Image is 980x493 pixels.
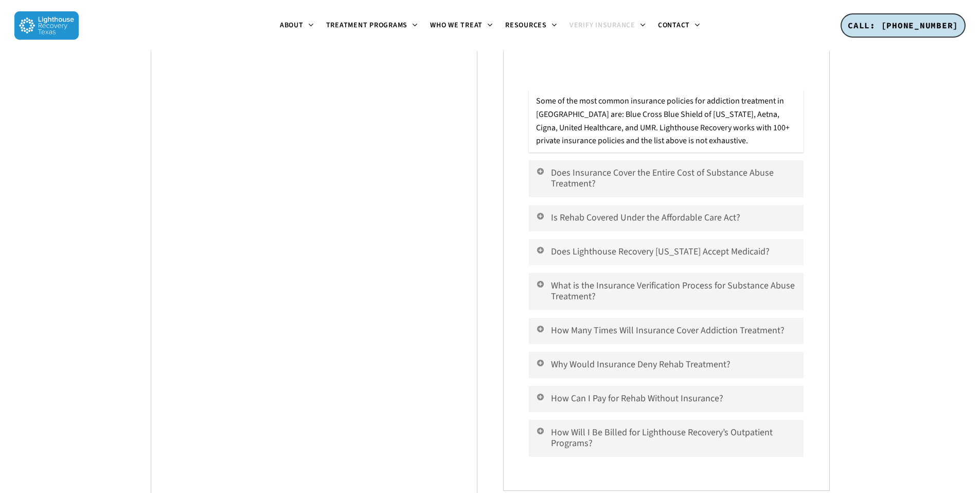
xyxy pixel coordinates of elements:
[848,20,958,30] span: CALL: [PHONE_NUMBER]
[563,22,652,30] a: Verify Insurance
[658,20,690,30] span: Contact
[14,11,79,40] img: Lighthouse Recovery Texas
[529,160,803,197] a: Does Insurance Cover the Entire Cost of Substance Abuse Treatment?
[529,205,803,231] a: Is Rehab Covered Under the Affordable Care Act?
[326,20,408,30] span: Treatment Programs
[569,20,635,30] span: Verify Insurance
[536,95,796,147] p: Some of the most common insurance policies for addiction treatment in [GEOGRAPHIC_DATA] are: Blue...
[529,420,803,457] a: How Will I Be Billed for Lighthouse Recovery’s Outpatient Programs?
[274,22,320,30] a: About
[280,20,304,30] span: About
[529,273,803,310] a: What is the Insurance Verification Process for Substance Abuse Treatment?
[424,22,499,30] a: Who We Treat
[841,13,966,38] a: CALL: [PHONE_NUMBER]
[505,20,547,30] span: Resources
[499,22,563,30] a: Resources
[529,318,803,344] a: How Many Times Will Insurance Cover Addiction Treatment?
[652,22,706,30] a: Contact
[430,20,483,30] span: Who We Treat
[529,53,803,90] a: What Types of Insurance Plans Cover Addiction Treatment in [GEOGRAPHIC_DATA]?
[529,239,803,265] a: Does Lighthouse Recovery [US_STATE] Accept Medicaid?
[320,22,424,30] a: Treatment Programs
[529,386,803,412] a: How Can I Pay for Rehab Without Insurance?
[529,352,803,378] a: Why Would Insurance Deny Rehab Treatment?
